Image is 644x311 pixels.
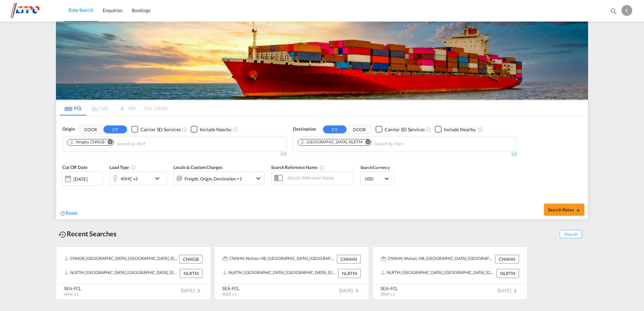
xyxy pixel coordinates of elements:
[60,101,167,115] md-pagination-wrapper: Use the left and right arrow keys to navigate between tabs
[195,287,203,295] md-icon: icon-chevron-right
[478,127,483,132] md-icon: Unchecked: Ignores neighbouring ports when fetching rates.Checked : Includes neighbouring ports w...
[365,176,384,182] span: USD
[300,139,364,145] div: Press delete to remove this chip.
[426,127,431,132] md-icon: Unchecked: Search for CY (Container Yard) services for all selected carriers.Checked : Search for...
[621,5,632,16] div: E
[185,174,242,183] div: Freight Origin Destination Factory Stuffing
[173,172,264,185] div: Freight Origin Destination Factory Stuffingicon-chevron-down
[103,139,114,146] button: Remove
[60,101,87,115] md-tab-item: FCL
[233,127,238,132] md-icon: Unchecked: Ignores neighbouring ports when fetching rates.Checked : Includes neighbouring ports w...
[497,288,519,293] span: [DATE]
[103,126,127,133] button: CY
[62,151,286,157] div: 1/3
[79,126,102,133] button: DOOR
[69,7,93,13] span: Rate Search
[444,126,476,133] div: Include Nearby
[271,165,325,170] span: Search Reference Name
[62,126,74,133] span: Origin
[153,174,165,182] md-icon: icon-chevron-down
[180,269,202,278] div: NLRTM
[323,126,347,133] button: CY
[361,139,371,146] button: Remove
[381,285,398,291] div: SEA-FCL
[548,207,580,212] span: Search Rates
[337,255,361,264] div: CNNHN
[121,174,138,183] div: 40HC x1
[109,172,167,185] div: 40HC x1icon-chevron-down
[66,137,183,149] md-chips-wrap: Chips container. Use arrow keys to select chips.
[69,139,105,145] div: Ningbo, CNNGB
[495,255,519,264] div: CNNHN
[223,255,335,264] div: CNNHN, Wuhan, HB, China, Greater China & Far East Asia, Asia Pacific
[173,165,223,170] span: Locals & Custom Charges
[353,287,361,295] md-icon: icon-chevron-right
[222,292,236,296] span: 40GP x 1
[69,139,106,145] div: Press delete to remove this chip.
[435,126,476,133] md-checkbox: Checkbox No Ink
[360,165,390,170] span: Search Currency
[131,165,136,170] md-icon: icon-information-outline
[179,255,202,264] div: CNNGB
[300,139,362,145] div: Rotterdam, NLRTM
[376,126,425,133] md-checkbox: Checkbox No Ink
[610,7,617,18] div: icon-magnify
[103,7,122,13] span: Enquiries
[62,165,88,170] span: Cut Off Date
[64,285,81,291] div: SEA-FCL
[223,269,336,278] div: NLRTM, Rotterdam, Netherlands, Western Europe, Europe
[293,151,517,157] div: 1/3
[293,126,316,133] span: Destination
[64,255,178,264] div: CNNGB, Ningbo, China, Greater China & Far East Asia, Asia Pacific
[140,126,181,133] div: Carrier SD Services
[109,165,136,170] span: Load Type
[254,174,262,182] md-icon: icon-chevron-down
[132,7,151,13] span: Bookings
[56,116,588,219] div: OriginDOOR CY Checkbox No InkUnchecked: Search for CY (Container Yard) services for all selected ...
[56,226,119,241] div: Recent Searches
[511,287,519,295] md-icon: icon-chevron-right
[73,176,87,182] div: [DATE]
[373,246,527,300] recent-search-card: CNNHN, Wuhan, HB, [GEOGRAPHIC_DATA], [GEOGRAPHIC_DATA] & [GEOGRAPHIC_DATA], [GEOGRAPHIC_DATA] CNN...
[297,137,441,149] md-chips-wrap: Chips container. Use arrow keys to select chips.
[60,210,66,216] md-icon: icon-refresh
[381,292,395,296] span: 20GP x 1
[381,255,493,264] div: CNNHN, Wuhan, HB, China, Greater China & Far East Asia, Asia Pacific
[60,210,77,217] div: icon-refreshReset
[385,126,425,133] div: Carrier SD Services
[374,139,438,149] input: Chips input.
[222,285,239,291] div: SEA-FCL
[117,139,181,149] input: Chips input.
[56,22,588,100] img: LCL+%26+FCL+BACKGROUND.png
[200,126,231,133] div: Include Nearby
[64,292,78,296] span: 40HC x 1
[319,165,325,170] md-icon: Your search will be saved by the below given name
[284,173,353,183] input: Search Reference Name
[214,246,369,300] recent-search-card: CNNHN, Wuhan, HB, [GEOGRAPHIC_DATA], [GEOGRAPHIC_DATA] & [GEOGRAPHIC_DATA], [GEOGRAPHIC_DATA] CNN...
[338,269,361,278] div: NLRTM
[62,185,67,194] md-datepicker: Select
[576,208,580,213] md-icon: icon-arrow-right
[348,126,371,133] button: DOOR
[610,7,617,15] md-icon: icon-magnify
[339,288,361,293] span: [DATE]
[182,127,187,132] md-icon: Unchecked: Search for CY (Container Yard) services for all selected carriers.Checked : Search for...
[59,231,67,239] md-icon: icon-backup-restore
[56,246,211,300] recent-search-card: CNNGB, [GEOGRAPHIC_DATA], [GEOGRAPHIC_DATA], [GEOGRAPHIC_DATA] & [GEOGRAPHIC_DATA], [GEOGRAPHIC_D...
[10,3,56,18] img: d38966e06f5511efa686cdb0e1f57a29.png
[560,230,582,238] span: Show All
[496,269,519,278] div: NLRTM
[66,210,77,216] span: Reset
[191,126,231,133] md-checkbox: Checkbox No Ink
[364,174,390,183] md-select: Select Currency: $ USDUnited States Dollar
[381,269,495,278] div: NLRTM, Rotterdam, Netherlands, Western Europe, Europe
[544,204,584,216] button: Search Ratesicon-arrow-right
[131,126,181,133] md-checkbox: Checkbox No Ink
[64,269,178,278] div: NLRTM, Rotterdam, Netherlands, Western Europe, Europe
[181,288,203,293] span: [DATE]
[62,172,103,186] div: [DATE]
